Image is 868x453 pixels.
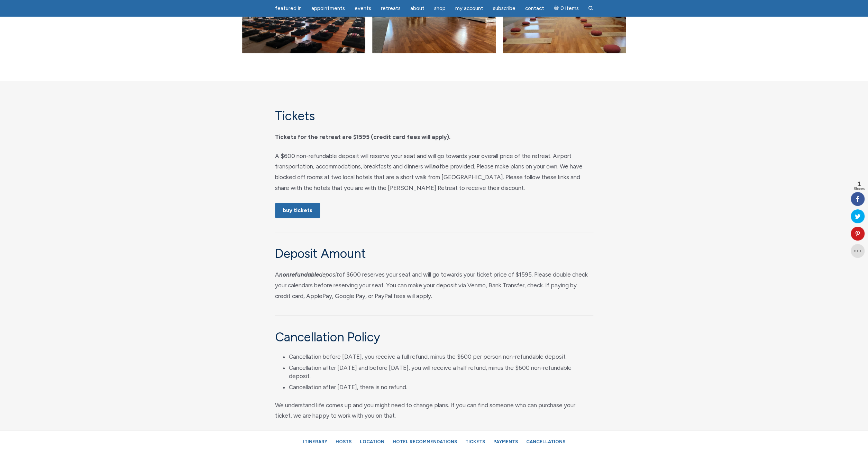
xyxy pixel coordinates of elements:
span: My Account [455,5,483,11]
a: Cancellations [523,436,569,448]
p: A $600 non-refundable deposit will reserve your seat and will go towards your overall price of th... [275,151,593,193]
span: About [410,5,424,11]
span: Events [355,5,371,11]
span: Shop [434,5,446,11]
h3: Tickets [275,108,593,123]
a: My Account [451,2,487,15]
li: Cancellation after [DATE], there is no refund. [289,383,593,392]
span: Retreats [381,5,401,11]
li: Cancellation before [DATE], you receive a full refund, minus the $600 per person non-refundable d... [289,353,593,361]
span: Appointments [311,5,345,11]
a: Contact [521,2,548,15]
a: Hosts [332,436,355,448]
a: Cart0 items [550,1,583,15]
li: Cancellation after [DATE] and before [DATE], you will receive a half refund, minus the $600 non-r... [289,364,593,381]
a: featured in [271,2,306,15]
strong: Tickets for the retreat are $1595 (credit card fees will apply). [275,133,450,140]
span: 0 items [560,6,578,11]
span: featured in [275,5,302,11]
a: Buy Tickets [275,203,320,218]
a: Subscribe [489,2,520,15]
strong: nonrefundable [279,271,319,278]
span: Shares [853,187,865,191]
span: Contact [525,5,544,11]
p: A of $600 reserves your seat and will go towards your ticket price of $1595. Please double check ... [275,269,593,302]
i: Cart [554,5,560,11]
em: not [432,163,442,170]
p: We understand life comes up and you might need to change plans. If you can find someone who can p... [275,400,593,421]
h3: Deposit Amount [275,246,593,261]
span: Subscribe [493,5,515,11]
a: Appointments [307,2,349,15]
a: Hotel Recommendations [389,436,460,448]
em: deposit [279,271,339,278]
a: Location [356,436,388,448]
a: Itinerary [300,436,331,448]
a: Shop [430,2,450,15]
a: Events [350,2,375,15]
span: 1 [853,181,865,187]
a: Tickets [462,436,488,448]
a: About [406,2,429,15]
a: Retreats [377,2,405,15]
a: Payments [490,436,521,448]
h3: Cancellation Policy [275,330,593,345]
